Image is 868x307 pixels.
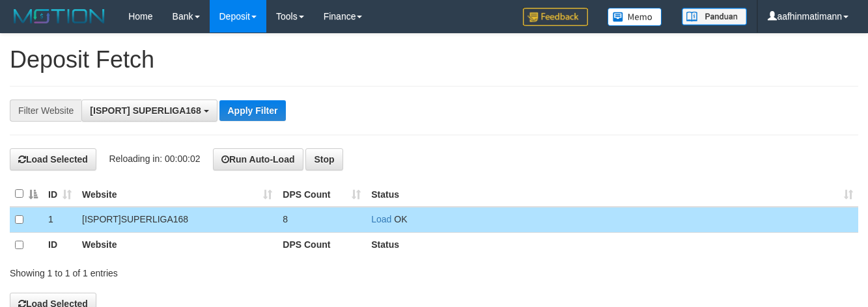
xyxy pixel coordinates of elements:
button: Stop [305,148,343,170]
th: Status: activate to sort column ascending [366,181,858,207]
th: Website [77,232,277,258]
span: OK [394,214,407,224]
span: 8 [283,214,288,224]
div: Filter Website [10,100,81,122]
button: Apply Filter [219,100,285,121]
th: DPS Count: activate to sort column ascending [277,181,366,207]
img: Button%20Memo.svg [608,8,662,26]
th: DPS Count [277,232,366,258]
h1: Deposit Fetch [10,47,858,73]
span: Reloading in: 00:00:02 [109,153,200,164]
th: ID [43,232,77,258]
img: MOTION_logo.png [10,7,109,26]
th: Website: activate to sort column ascending [77,181,277,207]
td: 1 [43,207,77,233]
th: ID: activate to sort column ascending [43,181,77,207]
img: panduan.png [682,8,747,25]
th: Status [366,232,858,258]
button: Run Auto-Load [213,148,303,170]
button: [ISPORT] SUPERLIGA168 [81,100,217,122]
div: Showing 1 to 1 of 1 entries [10,261,352,280]
a: Load [371,214,391,224]
span: [ISPORT] SUPERLIGA168 [90,105,201,116]
button: Load Selected [10,148,96,170]
td: [ISPORT] SUPERLIGA168 [77,207,277,233]
img: Feedback.jpg [523,8,588,26]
